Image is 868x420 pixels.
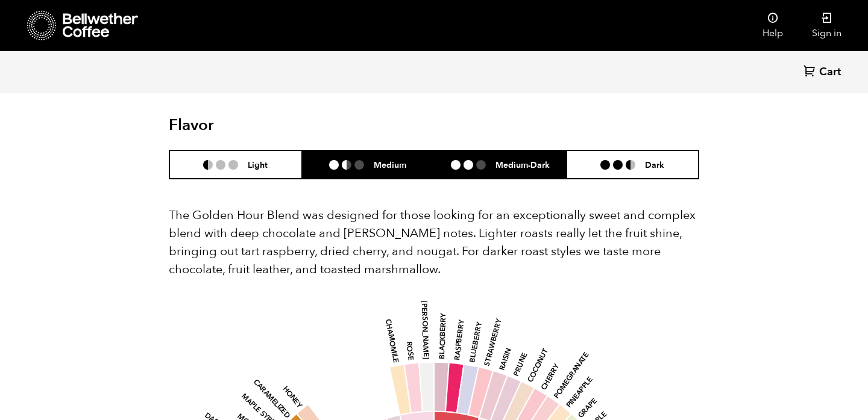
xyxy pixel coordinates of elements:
[169,116,345,135] h2: Flavor
[804,64,844,81] a: Cart
[819,65,841,79] span: Cart
[169,206,699,279] p: The Golden Hour Blend was designed for those looking for an exceptionally sweet and complex blend...
[374,159,406,170] h6: Medium
[248,159,268,170] h6: Light
[495,159,550,170] h6: Medium-Dark
[645,159,664,170] h6: Dark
